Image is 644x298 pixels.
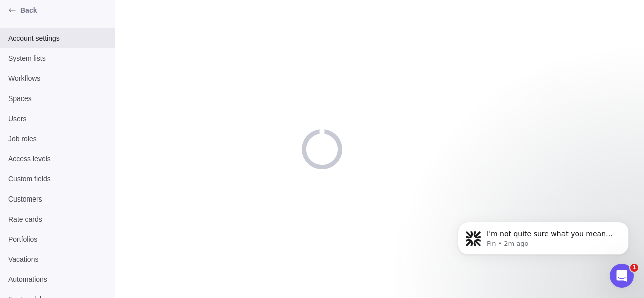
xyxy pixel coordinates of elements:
[8,234,107,244] span: Portfolios
[8,214,107,224] span: Rate cards
[8,274,107,284] span: Automations
[443,201,644,271] iframe: Intercom notifications message
[8,194,107,204] span: Customers
[610,264,634,288] iframe: Intercom live chat
[8,254,107,264] span: Vacations
[20,5,111,15] span: Back
[8,93,107,104] span: Spaces
[8,53,107,63] span: System lists
[8,174,107,184] span: Custom fields
[630,264,638,272] span: 1
[8,33,107,43] span: Account settings
[8,154,107,164] span: Access levels
[302,129,342,169] div: loading
[8,114,107,124] span: Users
[8,134,107,144] span: Job roles
[8,73,107,83] span: Workflows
